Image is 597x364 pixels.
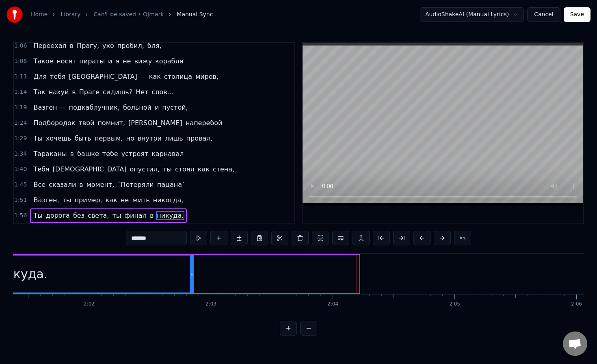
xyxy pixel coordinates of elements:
[48,180,77,189] span: сказали
[87,211,110,220] span: света,
[48,87,70,97] span: нахуй
[94,134,124,143] span: первым,
[45,134,72,143] span: хочешь
[137,134,162,143] span: внутри
[102,41,115,50] span: ухо
[84,301,95,308] div: 2:02
[156,180,186,189] span: пацана`
[164,134,184,143] span: лишь
[32,134,43,143] span: Ты
[205,301,216,308] div: 2:03
[102,87,133,97] span: сидишь?
[68,72,146,81] span: [GEOGRAPHIC_DATA] —
[123,211,147,220] span: финал
[14,73,27,81] span: 1:11
[97,118,126,128] span: помнит,
[86,180,115,189] span: момент,
[105,195,118,205] span: как
[76,41,100,50] span: Прагу,
[56,56,77,66] span: носят
[74,195,103,205] span: пример,
[133,56,153,66] span: вижу
[62,195,72,205] span: ты
[327,301,338,308] div: 2:04
[32,118,76,128] span: Подбородок
[125,134,135,143] span: но
[449,301,460,308] div: 2:05
[527,7,560,22] button: Cancel
[117,180,154,189] span: `Потеряли
[122,56,132,66] span: не
[14,181,27,189] span: 1:45
[149,211,154,220] span: в
[117,41,145,50] span: пробил,
[197,165,210,174] span: как
[107,56,113,66] span: и
[111,211,122,220] span: ты
[45,211,71,220] span: дорога
[571,301,582,308] div: 2:06
[151,149,184,158] span: карнавал
[163,72,193,81] span: столица
[32,103,66,112] span: Вазген —
[31,11,213,19] nav: breadcrumb
[72,211,85,220] span: без
[14,196,27,204] span: 1:51
[162,165,173,174] span: ты
[78,87,100,97] span: Праге
[14,104,27,112] span: 1:19
[14,134,27,143] span: 1:29
[6,6,23,23] img: youka
[32,195,60,205] span: Вазген,
[32,87,46,97] span: Так
[78,118,95,128] span: твой
[31,11,48,19] a: Home
[69,149,75,158] span: в
[185,118,223,128] span: наперебой
[148,72,162,81] span: как
[32,165,50,174] span: Тебя
[174,165,195,174] span: стоял
[32,41,67,50] span: Переехал
[120,195,130,205] span: не
[32,180,46,189] span: Все
[152,195,184,205] span: никогда,
[186,134,214,143] span: провал,
[14,88,27,96] span: 1:14
[49,72,67,81] span: тебя
[32,211,43,220] span: Ты
[32,72,47,81] span: Для
[115,56,121,66] span: я
[564,7,591,22] button: Save
[121,149,149,158] span: устроят
[14,212,27,220] span: 1:56
[102,149,119,158] span: тебе
[14,150,27,158] span: 1:34
[76,149,100,158] span: башке
[195,72,219,81] span: миров,
[74,134,92,143] span: быть
[128,118,183,128] span: [PERSON_NAME]
[93,11,164,19] a: Сan't be saved • OJmark
[78,180,84,189] span: в
[563,331,587,356] div: Open chat
[161,103,188,112] span: пустой,
[122,103,152,112] span: больной
[52,165,128,174] span: [DEMOGRAPHIC_DATA]
[69,41,74,50] span: в
[154,56,184,66] span: корабля
[32,149,67,158] span: Тараканы
[14,119,27,127] span: 1:24
[156,211,184,220] span: никуда.
[129,165,160,174] span: опустил,
[154,103,160,112] span: и
[14,42,27,50] span: 1:06
[212,165,235,174] span: стена,
[68,103,121,112] span: подкаблучник,
[135,87,149,97] span: Нет
[131,195,151,205] span: жить
[147,41,162,50] span: бля,
[61,11,80,19] a: Library
[71,87,76,97] span: в
[78,56,106,66] span: пираты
